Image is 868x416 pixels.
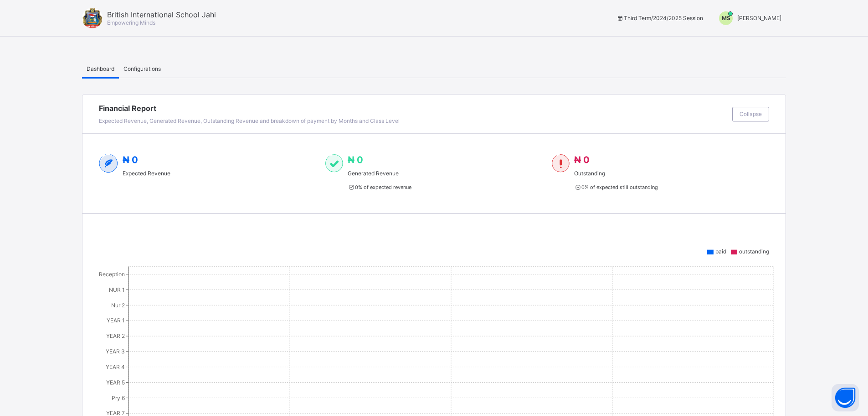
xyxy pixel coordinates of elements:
[325,154,343,173] img: paid-1.3eb1404cbcb1d3b736510a26bbfa3ccb.svg
[123,65,161,72] span: Configurations
[123,170,170,177] span: Expected Revenue
[99,271,125,278] tspan: Reception
[109,286,125,293] tspan: NUR 1
[87,65,114,72] span: Dashboard
[348,154,363,165] span: ₦ 0
[737,15,781,21] span: [PERSON_NAME]
[106,332,125,339] tspan: YEAR 2
[348,184,411,190] span: 0 % of expected revenue
[722,15,730,21] span: MS
[107,19,155,26] span: Empowering Minds
[348,170,411,177] span: Generated Revenue
[739,248,769,255] span: outstanding
[832,384,859,411] button: Open asap
[574,184,657,190] span: 0 % of expected still outstanding
[715,248,726,255] span: paid
[111,302,125,309] tspan: Nur 2
[106,348,125,355] tspan: YEAR 3
[616,15,703,21] span: session/term information
[112,395,125,401] tspan: Pry 6
[107,10,216,19] span: British International School Jahi
[107,317,125,324] tspan: YEAR 1
[123,154,138,165] span: ₦ 0
[574,154,590,165] span: ₦ 0
[99,154,118,173] img: expected-2.4343d3e9d0c965b919479240f3db56ac.svg
[574,170,657,177] span: Outstanding
[99,117,400,124] span: Expected Revenue, Generated Revenue, Outstanding Revenue and breakdown of payment by Months and C...
[99,104,728,113] span: Financial Report
[740,111,762,117] span: Collapse
[552,154,570,173] img: outstanding-1.146d663e52f09953f639664a84e30106.svg
[106,379,125,386] tspan: YEAR 5
[106,363,125,370] tspan: YEAR 4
